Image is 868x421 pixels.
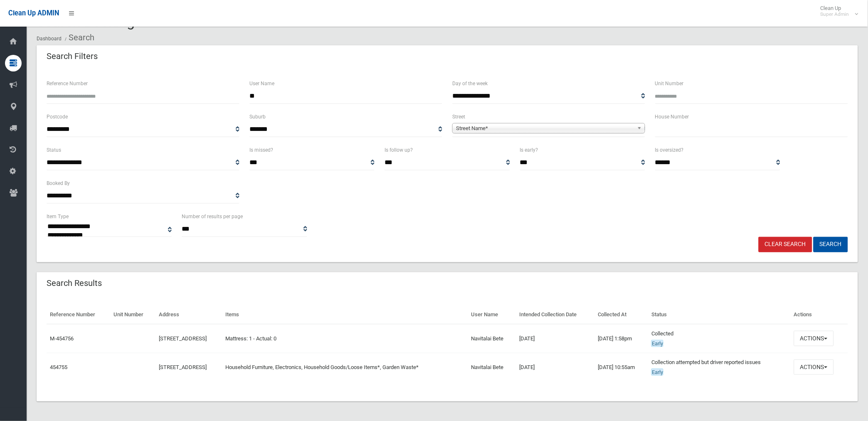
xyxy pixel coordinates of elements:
header: Search Filters [37,48,108,64]
span: Early [651,340,663,347]
th: Address [155,305,222,324]
header: Search Results [37,275,112,291]
td: Collected [648,324,791,353]
th: Intended Collection Date [516,305,594,324]
small: Super Admin [821,11,849,17]
label: Postcode [47,112,68,121]
td: [DATE] [516,324,594,353]
label: Day of the week [452,79,488,88]
button: Actions [794,331,834,346]
label: Suburb [249,112,266,121]
th: Reference Number [47,305,111,324]
label: Is oversized? [655,145,684,155]
th: Actions [791,305,848,324]
label: Is early? [520,145,538,155]
label: Reference Number [47,79,88,88]
th: Collected At [594,305,648,324]
td: Navitalai Bete [468,353,516,382]
a: M-454756 [50,335,74,342]
label: Street [452,112,465,121]
li: Search [63,30,94,45]
button: Search [814,237,848,252]
a: [STREET_ADDRESS] [159,364,207,370]
label: Item Type [47,212,69,221]
th: User Name [468,305,516,324]
td: Navitalai Bete [468,324,516,353]
td: Collection attempted but driver reported issues [648,353,791,382]
label: Booked By [47,179,70,188]
td: [DATE] 10:55am [594,353,648,382]
a: Clear Search [759,237,812,252]
th: Unit Number [111,305,155,324]
label: Number of results per page [182,212,243,221]
th: Status [648,305,791,324]
td: [DATE] 1:58pm [594,324,648,353]
a: [STREET_ADDRESS] [159,335,207,342]
th: Items [222,305,468,324]
td: Mattress: 1 - Actual: 0 [222,324,468,353]
td: Household Furniture, Electronics, Household Goods/Loose Items*, Garden Waste* [222,353,468,382]
label: Unit Number [655,79,684,88]
label: House Number [655,112,689,121]
a: 454755 [50,364,67,370]
span: Street Name* [456,123,634,133]
button: Actions [794,359,834,375]
label: User Name [249,79,274,88]
a: Dashboard [37,36,62,42]
span: Early [651,369,663,376]
label: Is follow up? [385,145,413,155]
label: Status [47,145,61,155]
label: Is missed? [249,145,273,155]
span: Clean Up ADMIN [8,9,59,17]
td: [DATE] [516,353,594,382]
span: Clean Up [816,5,858,17]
